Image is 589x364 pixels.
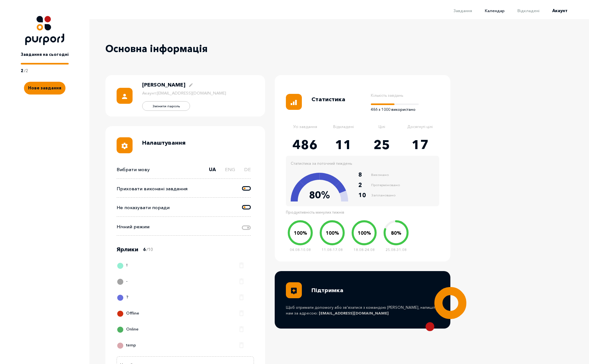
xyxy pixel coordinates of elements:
[225,166,235,178] label: ENG
[371,93,419,98] p: Кількість завдань
[371,107,419,112] p: 486 з 1000 використано
[363,124,401,137] p: Цілі
[142,139,186,147] p: Налаштування
[143,246,146,258] p: 6
[118,292,128,305] div: ?
[363,135,401,154] p: 25
[117,185,187,193] p: Приховати виконані завдання
[326,230,339,236] text: 100 %
[142,101,190,111] button: Edit password
[505,8,539,13] a: Відкладені
[371,172,389,178] span: Виконано
[286,135,324,154] p: 486
[472,8,505,13] a: Календар
[24,82,65,95] button: Create new task
[21,51,69,58] p: Завдання на сьогодні
[236,324,243,331] button: Delete label
[142,90,226,96] p: Акаунт : [EMAIL_ADDRESS][DOMAIN_NAME]
[24,68,26,74] p: /
[371,182,400,188] span: Протерміновано
[382,247,410,253] p: 25.08-31.08
[209,166,216,178] label: UA
[24,74,65,95] a: Create new task
[324,135,363,154] p: 11
[236,261,243,268] button: Delete label
[286,124,324,137] p: Усі завдання
[236,308,243,315] button: Delete label
[142,81,185,88] p: [PERSON_NAME]
[236,340,243,347] button: Delete label
[291,161,352,166] p: Статистика за поточний тиждень
[517,8,539,13] span: Відкладені
[118,340,136,353] div: temp
[358,230,371,236] text: 100 %
[118,308,139,321] div: Offline
[28,85,61,90] span: Нове завдання
[350,247,379,253] p: 18.08-24.08
[358,171,370,179] div: 8
[26,68,28,74] p: 2
[454,8,472,13] span: Завдання
[358,191,370,200] div: 10
[485,8,505,13] span: Календар
[401,135,439,154] p: 17
[236,277,243,284] button: Delete label
[391,230,401,236] text: 80 %
[25,16,64,45] img: Logo icon
[303,188,335,202] p: 80 %
[117,204,170,211] p: Не показувати поради
[146,246,153,253] p: / 10
[286,247,315,253] p: 04.08-10.08
[319,311,389,315] a: [EMAIL_ADDRESS][DOMAIN_NAME]
[401,124,439,137] p: Досягнуті цілі
[236,292,243,300] button: Delete label
[539,8,568,13] a: Акаунт
[117,223,149,231] p: Нічний режим
[294,230,307,236] text: 100 %
[441,8,472,13] a: Завдання
[552,8,568,13] span: Акаунт
[311,286,343,295] p: Підтримка
[286,305,439,316] b: Щоб отримати допомогу або зв'язатися з командою [PERSON_NAME], напишіть нам за адресою :
[118,261,128,273] div: !
[21,68,23,74] p: 2
[286,209,414,215] p: Продуктивність минулих тижнів
[318,247,347,253] p: 11.08-17.08
[118,277,127,289] div: -
[371,193,395,198] span: Заплановано
[324,124,363,137] p: Відкладені
[358,181,370,189] div: 2
[117,166,150,173] p: Вибрати мову
[105,42,233,56] p: Основна інформація
[21,45,69,74] a: Завдання на сьогодні2/2
[118,324,139,337] div: Online
[311,95,345,104] p: Статистика
[244,166,251,178] label: DE
[117,245,138,254] p: Ярлики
